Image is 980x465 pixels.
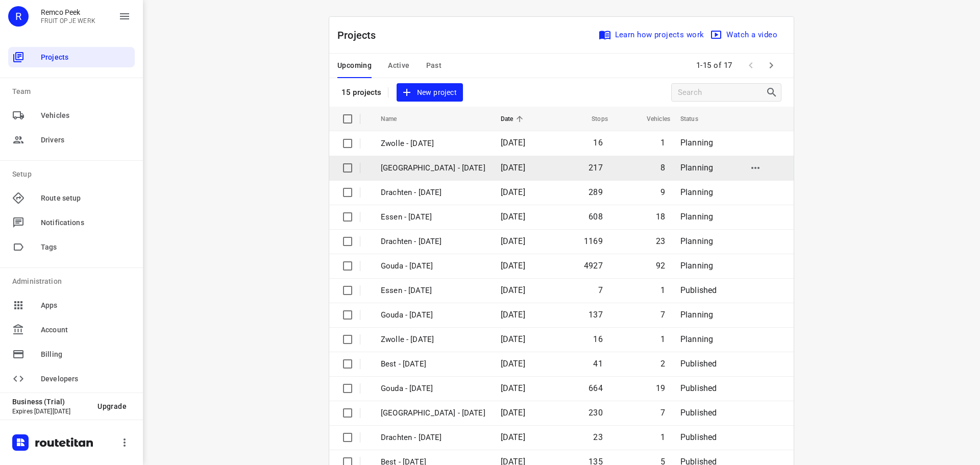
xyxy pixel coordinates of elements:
p: 15 projects [341,88,382,97]
div: Projects [8,47,135,67]
span: Planning [680,187,713,197]
span: [DATE] [501,212,525,222]
p: Essen - Monday [381,211,485,223]
span: Next Page [761,55,781,76]
span: Billing [41,349,131,360]
span: Planning [680,310,713,320]
div: Search [766,86,781,99]
span: Apps [41,300,131,311]
div: Billing [8,344,135,364]
p: Setup [12,169,135,180]
span: Past [426,59,442,72]
span: Planning [680,236,713,246]
span: [DATE] [501,310,525,320]
span: Projects [41,52,131,63]
p: Essen - Friday [381,285,485,297]
p: Remco Peek [41,8,95,16]
span: 7 [660,408,665,418]
p: FRUIT OP JE WERK [41,17,95,25]
span: 16 [593,334,602,344]
p: Best - Friday [381,358,485,370]
span: [DATE] [501,163,525,173]
span: 137 [589,310,603,320]
span: 7 [660,310,665,320]
p: Projects [337,28,384,43]
div: Vehicles [8,105,135,126]
p: Zwolle - Thursday [381,162,485,174]
span: Planning [680,212,713,222]
span: 8 [660,163,665,173]
span: 1 [660,334,665,344]
span: Planning [680,163,713,173]
span: 608 [589,212,603,222]
span: Status [680,113,712,125]
div: Developers [8,369,135,389]
span: Upcoming [337,59,372,72]
span: [DATE] [501,261,525,271]
span: Vehicles [633,113,670,125]
button: New project [397,83,463,102]
span: Previous Page [741,55,761,76]
span: Account [41,325,131,335]
p: Drachten - [DATE] [381,187,485,199]
p: Administration [12,276,135,287]
div: Notifications [8,212,135,233]
p: Zwolle - Friday [381,334,485,346]
span: 1 [660,138,665,148]
span: 23 [656,236,665,246]
p: Team [12,86,135,97]
p: Expires [DATE][DATE] [12,408,89,415]
button: Upgrade [89,397,135,415]
span: Stops [578,113,608,125]
span: [DATE] [501,187,525,197]
span: Published [680,285,717,295]
span: 7 [598,285,603,295]
span: [DATE] [501,383,525,393]
span: 41 [593,359,602,369]
p: Gouda - Friday [381,309,485,321]
span: 16 [593,138,602,148]
span: Planning [680,334,713,344]
span: Notifications [41,217,131,228]
span: 19 [656,383,665,393]
span: [DATE] [501,285,525,295]
span: 92 [656,261,665,271]
span: 4927 [584,261,603,271]
span: 1 [660,432,665,442]
span: [DATE] [501,138,525,148]
div: Apps [8,295,135,315]
span: 230 [589,408,603,418]
span: Active [388,59,409,72]
p: Zwolle - Thursday [381,407,485,419]
span: Published [680,359,717,369]
span: 664 [589,383,603,393]
span: Drivers [41,135,131,145]
span: 1169 [584,236,603,246]
span: 1 [660,285,665,295]
span: [DATE] [501,334,525,344]
span: Published [680,408,717,418]
span: 2 [660,359,665,369]
span: 23 [593,432,602,442]
span: Published [680,383,717,393]
span: Published [680,432,717,442]
div: R [8,6,29,27]
span: 18 [656,212,665,222]
div: Account [8,320,135,340]
p: Gouda - Thursday [381,383,485,395]
span: [DATE] [501,359,525,369]
span: Tags [41,242,131,253]
span: New project [403,86,457,99]
span: 9 [660,187,665,197]
div: Route setup [8,188,135,208]
span: Planning [680,261,713,271]
span: 1-15 of 17 [692,55,737,77]
div: Tags [8,237,135,257]
span: Date [501,113,527,125]
span: [DATE] [501,432,525,442]
span: 217 [589,163,603,173]
span: Upgrade [97,402,127,410]
span: 289 [589,187,603,197]
div: Drivers [8,130,135,150]
p: Drachten - Thursday [381,432,485,444]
